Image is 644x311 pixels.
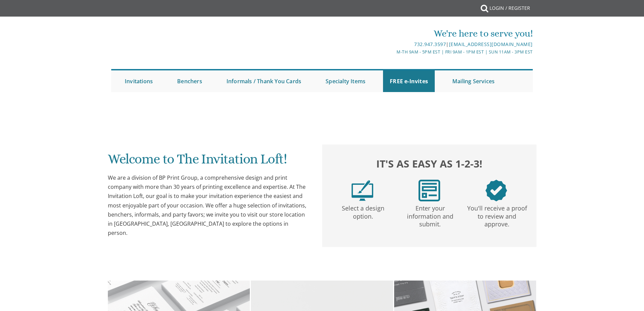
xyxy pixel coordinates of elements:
h2: It's as easy as 1-2-3! [329,156,530,171]
div: | [252,40,533,48]
a: Informals / Thank You Cards [220,70,308,92]
a: Mailing Services [446,70,501,92]
a: Specialty Items [319,70,372,92]
a: Invitations [118,70,160,92]
div: We are a division of BP Print Group, a comprehensive design and print company with more than 30 y... [108,173,309,238]
a: 732.947.3597 [414,41,446,47]
div: M-Th 9am - 5pm EST | Fri 9am - 1pm EST | Sun 11am - 3pm EST [252,48,533,55]
div: We're here to serve you! [252,27,533,40]
p: Enter your information and submit. [398,201,462,228]
h1: Welcome to The Invitation Loft! [108,152,309,172]
a: FREE e-Invites [383,70,435,92]
a: [EMAIL_ADDRESS][DOMAIN_NAME] [449,41,533,47]
img: step2.png [419,180,440,201]
img: step3.png [485,180,507,201]
p: You'll receive a proof to review and approve. [465,201,529,228]
a: Benchers [170,70,209,92]
img: step1.png [352,180,373,201]
p: Select a design option. [331,201,395,221]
